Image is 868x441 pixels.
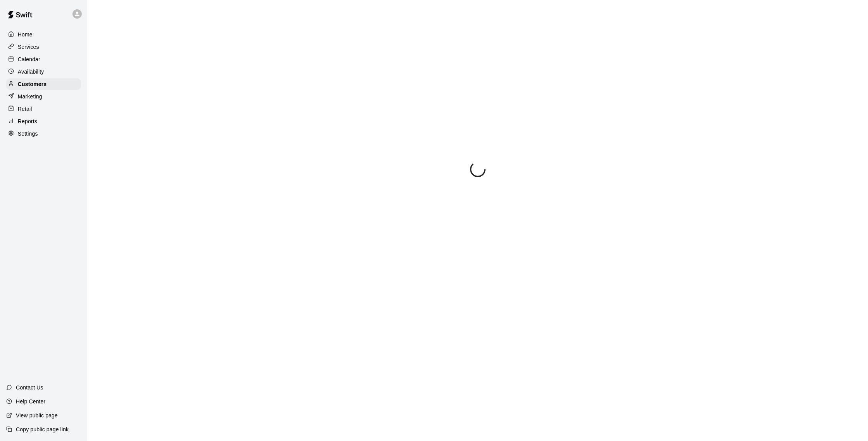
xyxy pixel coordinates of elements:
a: Reports [6,115,81,127]
p: Retail [18,105,32,113]
a: Availability [6,66,81,78]
p: Availability [18,68,44,76]
a: Retail [6,103,81,115]
a: Settings [6,128,81,140]
p: Services [18,43,39,51]
a: Customers [6,78,81,90]
p: Copy public page link [16,425,69,433]
p: View public page [16,412,58,419]
p: Home [18,31,33,38]
a: Home [6,29,81,40]
p: Help Center [16,398,45,405]
a: Calendar [6,53,81,65]
a: Marketing [6,91,81,102]
p: Contact Us [16,384,43,391]
p: Reports [18,117,37,125]
p: Customers [18,80,46,88]
p: Settings [18,130,38,138]
a: Services [6,41,81,53]
p: Calendar [18,55,40,63]
p: Marketing [18,93,42,100]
